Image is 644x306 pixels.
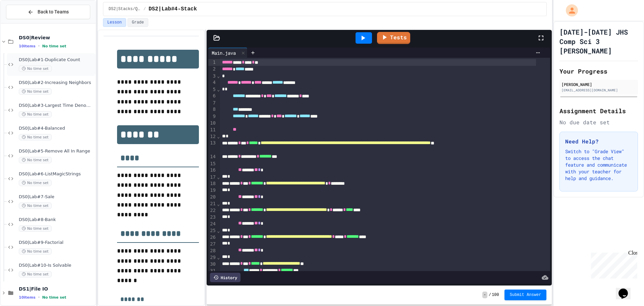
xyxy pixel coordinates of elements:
span: • [38,295,40,300]
span: DS0|Lab#3-Largest Time Denominations [19,103,94,108]
span: DS0|Lab#1-Duplicate Count [19,57,94,63]
span: Fold line [217,255,220,260]
div: Main.java [208,48,248,58]
div: 13 [208,140,217,154]
div: 27 [208,241,217,248]
span: / [489,292,491,298]
span: No time set [19,88,52,95]
div: 2 [208,66,217,73]
span: DS0|Lab#4-Balanced [19,126,94,131]
span: DS0|Lab#10-Is Solvable [19,263,94,268]
div: Main.java [208,49,239,56]
h3: Need Help? [565,137,632,145]
div: 28 [208,248,217,254]
div: 16 [208,167,217,174]
span: No time set [19,271,52,277]
div: [EMAIL_ADDRESS][DOMAIN_NAME] [561,88,636,93]
span: No time set [19,248,52,255]
div: 29 [208,254,217,261]
span: Back to Teams [38,8,69,15]
div: 6 [208,93,217,99]
span: No time set [19,65,52,72]
span: DS0|Lab#7-Sale [19,194,94,200]
button: Submit Answer [504,290,547,300]
h2: Your Progress [559,67,638,76]
span: Fold line [217,87,220,92]
span: No time set [19,203,52,209]
span: No time set [19,134,52,140]
span: Fold line [217,73,220,79]
div: 26 [208,234,217,241]
div: 20 [208,194,217,201]
div: No due date set [559,118,638,126]
button: Grade [127,18,148,27]
span: No time set [19,157,52,163]
span: No time set [42,44,66,48]
div: [PERSON_NAME] [561,81,636,87]
div: History [210,273,240,282]
button: Back to Teams [6,5,90,19]
div: 9 [208,113,217,120]
span: DS0|Lab#2-Increasing Neighbors [19,80,94,86]
div: 8 [208,106,217,113]
span: No time set [19,180,52,186]
span: No time set [19,225,52,232]
div: 12 [208,133,217,140]
span: 10 items [19,44,36,48]
span: 10 items [19,295,36,300]
span: - [482,292,487,298]
span: Fold line [217,174,220,180]
div: 5 [208,86,217,93]
span: 100 [492,292,499,298]
p: Switch to "Grade View" to access the chat feature and communicate with your teacher for help and ... [565,148,632,182]
a: Tests [377,32,410,44]
div: 22 [208,207,217,214]
div: 23 [208,214,217,221]
div: 25 [208,227,217,234]
span: DS0|Lab#9-Factorial [19,240,94,246]
span: No time set [42,295,66,300]
span: Fold line [217,228,220,233]
div: 17 [208,174,217,181]
h1: [DATE]-[DATE] JHS Comp Sci 3 [PERSON_NAME] [559,27,638,55]
span: Fold line [217,201,220,207]
div: 4 [208,79,217,86]
span: / [144,6,146,12]
div: 24 [208,221,217,227]
iframe: chat widget [616,279,637,299]
div: 11 [208,127,217,133]
div: 19 [208,187,217,194]
div: 31 [208,268,217,274]
div: 30 [208,261,217,268]
div: 21 [208,201,217,207]
span: No time set [19,111,52,118]
span: DS2|Lab#4-Stack [149,5,197,13]
div: 3 [208,73,217,80]
span: DS2|Stacks/Queues [109,6,141,12]
span: Fold line [217,134,220,139]
div: My Account [559,3,580,18]
h2: Assignment Details [559,106,638,116]
span: DS0|Lab#5-Remove All In Range [19,148,94,154]
span: Submit Answer [510,292,541,298]
div: 14 [208,154,217,160]
iframe: chat widget [588,250,637,278]
div: 1 [208,59,217,66]
span: DS1|File IO [19,286,94,292]
div: Chat with us now!Close [3,3,46,43]
span: • [38,43,40,49]
span: DS0|Lab#8-Bank [19,217,94,223]
div: 18 [208,180,217,187]
span: DS0|Review [19,35,94,41]
span: DS0|Lab#6-ListMagicStrings [19,171,94,177]
button: Lesson [103,18,126,27]
div: 7 [208,100,217,106]
div: 15 [208,161,217,167]
div: 10 [208,120,217,127]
